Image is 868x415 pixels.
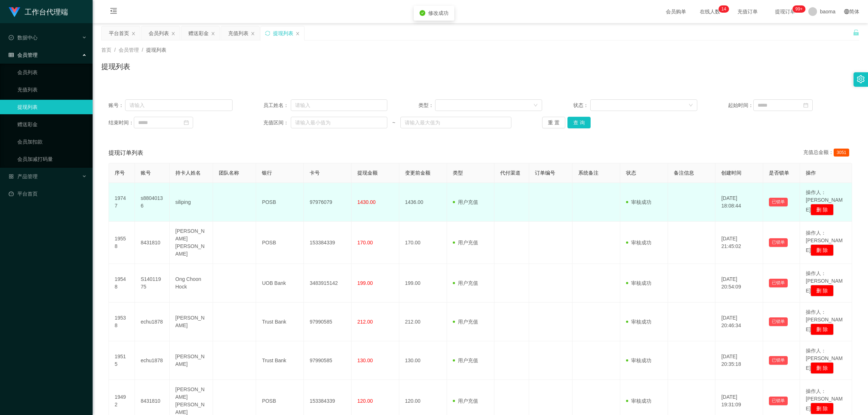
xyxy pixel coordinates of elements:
[9,187,87,201] a: 图标: dashboard平台首页
[291,99,387,111] input: 请输入
[109,264,135,303] td: 19548
[357,319,373,325] span: 212.00
[399,264,447,303] td: 199.00
[722,5,724,13] p: 1
[9,35,14,40] i: 图标: check-circle-o
[769,356,788,365] button: 已锁单
[844,9,849,14] i: 图标: global
[109,341,135,380] td: 19515
[405,170,430,176] span: 变更前金额
[453,170,463,176] span: 类型
[428,10,448,16] span: 修改成功
[131,31,136,36] i: 图标: close
[9,7,20,17] img: logo.9652507e.png
[626,358,651,363] span: 审核成功
[109,102,125,109] span: 账号：
[803,149,852,157] div: 充值总金额：
[803,103,808,108] i: 图标: calendar
[769,170,789,176] span: 是否锁单
[724,5,726,13] p: 4
[542,117,565,128] button: 重 置
[304,183,352,222] td: 97976079
[806,309,843,332] span: 操作人：[PERSON_NAME]
[696,9,724,14] span: 在线人数
[769,279,788,287] button: 已锁单
[219,170,239,176] span: 团队名称
[115,170,125,176] span: 序号
[420,10,425,16] i: icon: check-circle
[171,31,175,36] i: 图标: close
[149,26,169,40] div: 会员列表
[567,117,591,128] button: 查 询
[453,319,478,325] span: 用户充值
[170,341,213,380] td: [PERSON_NAME]
[256,222,304,264] td: POSB
[399,222,447,264] td: 170.00
[109,26,129,40] div: 平台首页
[109,119,134,127] span: 结束时间：
[17,134,87,149] a: 会员加扣款
[535,170,555,176] span: 订单编号
[387,119,400,127] span: ~
[806,388,843,411] span: 操作人：[PERSON_NAME]
[184,120,189,125] i: 图标: calendar
[771,9,799,14] span: 提现订单
[834,149,849,157] span: 3051
[453,199,478,205] span: 用户充值
[769,238,788,247] button: 已锁单
[256,303,304,341] td: Trust Bank
[719,5,729,13] sup: 14
[573,102,590,109] span: 状态：
[500,170,520,176] span: 代付渠道
[769,317,788,326] button: 已锁单
[262,170,272,176] span: 银行
[357,398,373,404] span: 120.00
[9,52,14,57] i: 图标: table
[626,170,636,176] span: 状态
[256,183,304,222] td: POSB
[357,170,378,176] span: 提现金额
[810,324,834,335] button: 删 除
[810,285,834,296] button: 删 除
[135,341,170,380] td: echu1878
[857,75,865,83] i: 图标: setting
[135,183,170,222] td: s88040136
[715,303,763,341] td: [DATE] 20:46:34
[626,240,651,245] span: 审核成功
[453,240,478,245] span: 用户充值
[119,47,139,53] span: 会员管理
[142,47,143,53] span: /
[17,100,87,114] a: 提现列表
[810,204,834,215] button: 删 除
[170,222,213,264] td: [PERSON_NAME] [PERSON_NAME]
[141,170,151,176] span: 账号
[101,0,126,23] i: 图标: menu-fold
[170,303,213,341] td: [PERSON_NAME]
[304,341,352,380] td: 97990585
[9,35,38,40] span: 数据中心
[109,183,135,222] td: 19747
[689,103,693,108] i: 图标: down
[626,199,651,205] span: 审核成功
[265,31,270,36] i: 图标: sync
[728,102,753,109] span: 起始时间：
[211,31,215,36] i: 图标: close
[295,31,300,36] i: 图标: close
[715,264,763,303] td: [DATE] 20:54:09
[9,174,14,179] i: 图标: appstore-o
[806,270,843,294] span: 操作人：[PERSON_NAME]
[806,348,843,371] span: 操作人：[PERSON_NAME]
[9,174,38,179] span: 产品管理
[810,244,834,256] button: 删 除
[399,183,447,222] td: 1436.00
[453,358,478,363] span: 用户充值
[853,29,859,36] i: 图标: unlock
[9,9,68,14] a: 工作台代理端
[256,264,304,303] td: UOB Bank
[25,0,68,23] h1: 工作台代理端
[453,280,478,286] span: 用户充值
[810,362,834,374] button: 删 除
[109,222,135,264] td: 19558
[399,303,447,341] td: 212.00
[175,170,201,176] span: 持卡人姓名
